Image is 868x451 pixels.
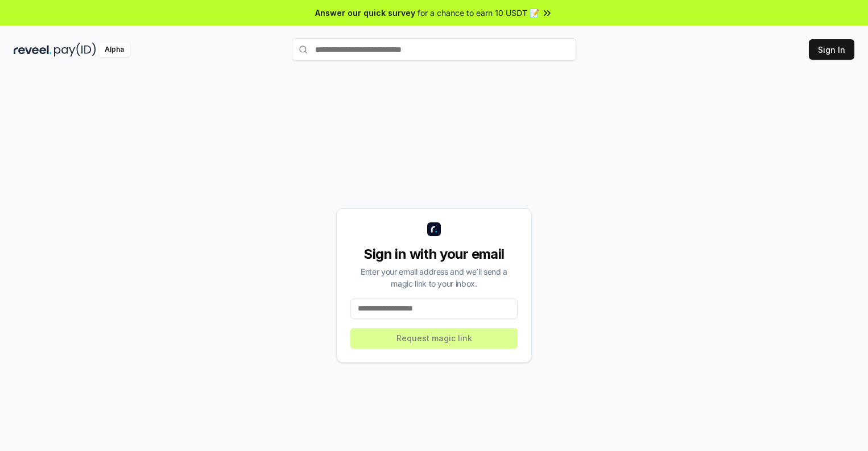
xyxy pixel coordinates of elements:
[54,43,96,57] img: pay_id
[418,7,539,19] span: for a chance to earn 10 USDT 📝
[315,7,415,19] span: Answer our quick survey
[809,39,854,60] button: Sign In
[350,266,518,289] div: Enter your email address and we’ll send a magic link to your inbox.
[427,222,441,236] img: logo_small
[350,245,518,263] div: Sign in with your email
[98,43,130,57] div: Alpha
[14,43,52,57] img: reveel_dark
